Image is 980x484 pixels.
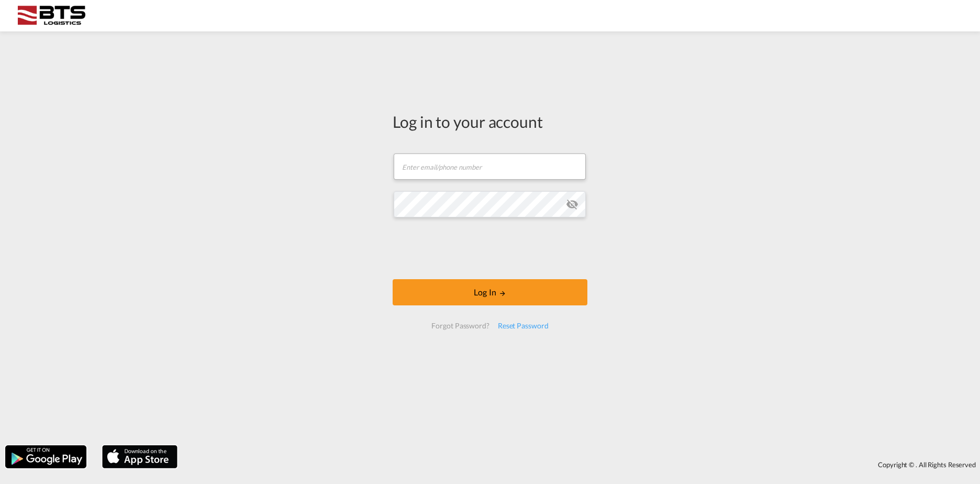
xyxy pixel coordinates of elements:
[4,444,87,469] img: google.png
[494,316,553,335] div: Reset Password
[566,198,578,211] md-icon: icon-eye-off
[183,456,980,474] div: Copyright © . All Rights Reserved
[393,279,587,305] button: LOGIN
[393,111,587,133] div: Log in to your account
[101,444,179,469] img: apple.png
[394,153,586,180] input: Enter email/phone number
[427,316,493,335] div: Forgot Password?
[16,4,86,28] img: cdcc71d0be7811ed9adfbf939d2aa0e8.png
[410,228,570,269] iframe: reCAPTCHA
